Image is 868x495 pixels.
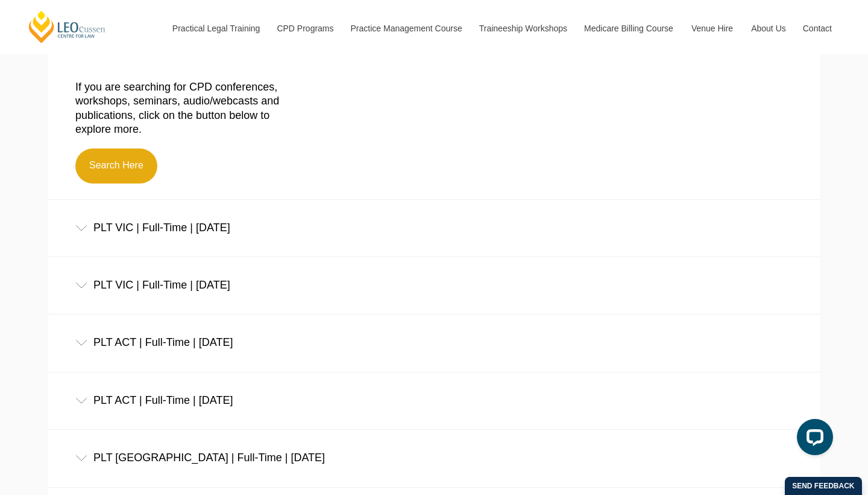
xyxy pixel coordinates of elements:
[75,148,157,184] a: Search Here
[575,2,682,54] a: Medicare Billing Course
[75,80,303,137] p: If you are searching for CPD conferences, workshops, seminars, audio/webcasts and publications, c...
[48,315,820,371] div: PLT ACT | Full-Time | [DATE]
[48,430,820,486] div: PLT [GEOGRAPHIC_DATA] | Full-Time | [DATE]
[48,200,820,256] div: PLT VIC | Full-Time | [DATE]
[470,2,575,54] a: Traineeship Workshops
[27,10,107,44] a: [PERSON_NAME] Centre for Law
[787,414,838,465] iframe: LiveChat chat widget
[48,372,820,429] div: PLT ACT | Full-Time | [DATE]
[682,2,742,54] a: Venue Hire
[163,2,268,54] a: Practical Legal Training
[742,2,794,54] a: About Us
[794,2,841,54] a: Contact
[268,2,341,54] a: CPD Programs
[342,2,470,54] a: Practice Management Course
[48,257,820,313] div: PLT VIC | Full-Time | [DATE]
